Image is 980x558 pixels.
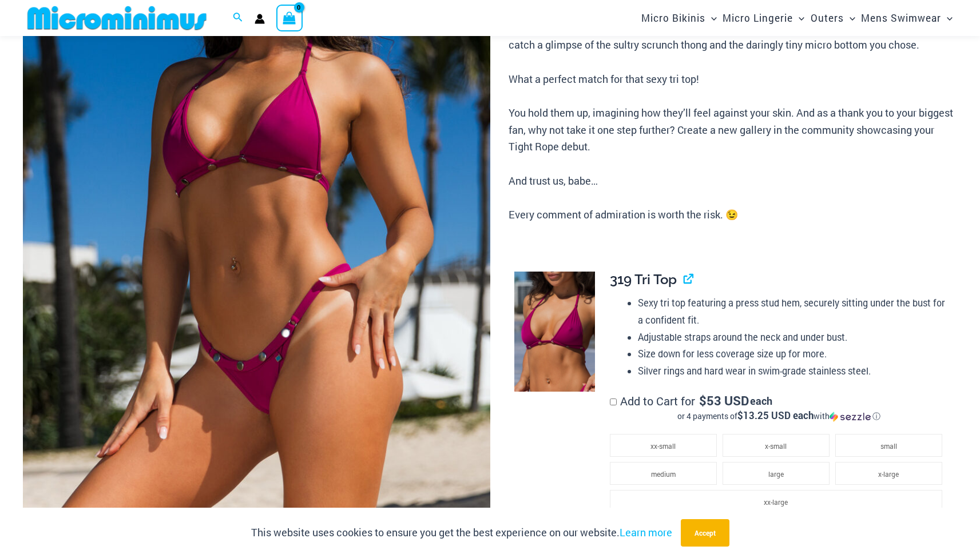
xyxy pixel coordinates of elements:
a: Account icon link [255,14,265,24]
span: medium [651,469,676,479]
img: MM SHOP LOGO FLAT [23,5,211,31]
li: x-small [723,434,830,457]
li: Sexy tri top featuring a press stud hem, securely sitting under the bust for a confident fit. [638,294,948,328]
div: or 4 payments of with [610,410,948,422]
a: View Shopping Cart, empty [276,5,303,31]
a: OutersMenu ToggleMenu Toggle [808,3,858,33]
span: Menu Toggle [844,3,855,33]
span: 319 Tri Top [610,271,677,288]
img: Sezzle [830,412,871,422]
span: Menu Toggle [705,3,717,33]
span: x-small [765,441,787,451]
li: Silver rings and hard wear in swim-grade stainless steel. [638,362,948,380]
a: Mens SwimwearMenu ToggleMenu Toggle [858,3,955,33]
li: medium [610,462,717,485]
li: small [835,434,942,457]
a: Search icon link [233,11,243,26]
span: Mens Swimwear [861,3,941,33]
span: Menu Toggle [793,3,804,33]
li: Size down for less coverage size up for more. [638,345,948,362]
span: Menu Toggle [941,3,953,33]
a: Micro LingerieMenu ToggleMenu Toggle [720,3,807,33]
span: large [768,469,784,479]
label: Add to Cart for [610,393,948,422]
span: 53 USD [699,395,749,406]
span: $ [699,392,707,409]
span: each [750,395,772,406]
li: Adjustable straps around the neck and under bust. [638,329,948,346]
li: xx-large [610,490,942,513]
li: x-large [835,462,942,485]
span: small [880,441,897,451]
p: This website uses cookies to ensure you get the best experience on our website. [251,524,672,541]
span: Micro Lingerie [723,3,793,33]
button: Accept [681,519,729,547]
a: Micro BikinisMenu ToggleMenu Toggle [638,3,720,33]
span: xx-large [764,497,788,507]
span: xx-small [650,441,676,451]
span: Outers [811,3,844,33]
span: Micro Bikinis [641,3,705,33]
li: xx-small [610,434,717,457]
nav: Site Navigation [637,2,957,34]
li: large [723,462,830,485]
input: Add to Cart for$53 USD eachor 4 payments of$13.25 USD eachwithSezzle Click to learn more about Se... [610,398,617,405]
a: Learn more [620,525,672,539]
img: Tight Rope Pink 319 Top [514,272,595,392]
div: or 4 payments of$13.25 USD eachwithSezzle Click to learn more about Sezzle [610,410,948,422]
span: x-large [878,469,899,479]
span: $13.25 USD each [737,409,814,422]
